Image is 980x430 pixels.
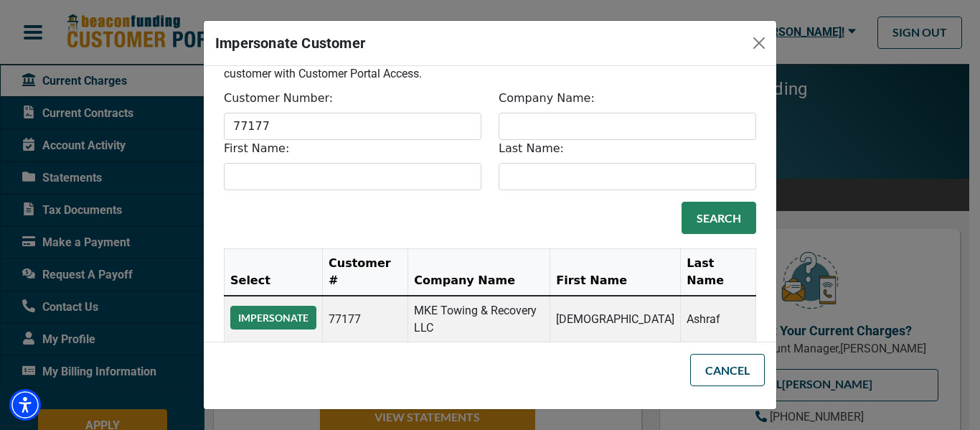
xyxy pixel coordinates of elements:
label: Customer Number: [224,90,333,107]
label: First Name: [224,140,289,157]
th: Select [225,249,323,296]
th: Company Name [408,249,550,296]
p: [DEMOGRAPHIC_DATA] [556,311,674,328]
p: MKE Towing & Recovery LLC [414,302,544,337]
th: First Name [550,249,681,296]
label: Last Name: [499,140,564,157]
p: 77177 [329,311,402,328]
button: Close [748,32,771,55]
button: Cancel [690,354,765,386]
th: Last Name [681,249,756,296]
button: Search [682,202,756,234]
div: Accessibility Menu [9,389,41,421]
th: Customer # [323,249,408,296]
button: Impersonate [230,306,316,329]
p: Ashraf [687,311,750,328]
h5: Impersonate Customer [215,32,365,54]
label: Company Name: [499,90,595,107]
